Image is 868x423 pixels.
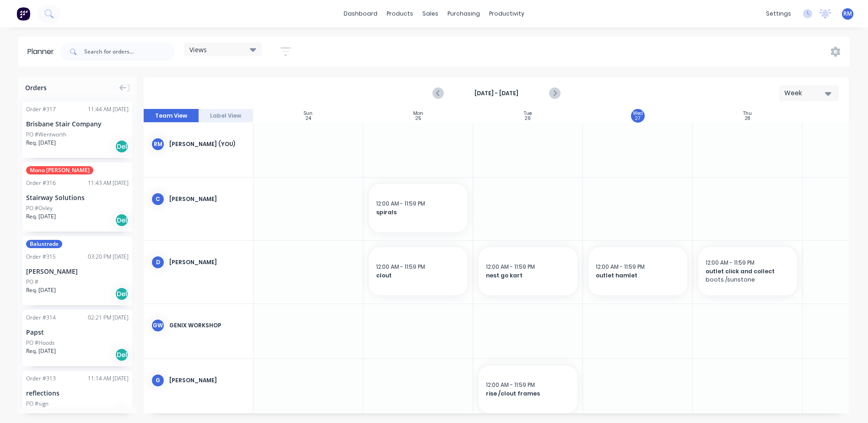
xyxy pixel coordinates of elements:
[413,111,423,116] div: Mon
[115,213,129,227] div: Del
[843,10,852,18] span: RM
[376,200,425,207] span: 12:00 AM - 11:59 PM
[26,119,129,129] div: Brisbane Stair Company
[26,240,62,248] span: Balustrade
[25,83,47,92] span: Orders
[27,46,59,57] div: Planner
[26,193,129,202] div: Stairway Solutions
[306,116,311,121] div: 24
[169,195,246,203] div: [PERSON_NAME]
[88,179,129,187] div: 11:43 AM [DATE]
[88,314,129,322] div: 02:21 PM [DATE]
[743,111,752,116] div: Thu
[486,381,535,389] span: 12:00 AM - 11:59 PM
[169,376,246,385] div: [PERSON_NAME]
[779,85,839,101] button: Week
[84,43,175,61] input: Search for orders...
[26,105,56,114] div: Order # 317
[635,116,640,121] div: 27
[761,7,796,21] div: settings
[115,140,129,153] div: Del
[169,140,246,148] div: [PERSON_NAME] (You)
[376,271,460,280] span: clout
[26,388,129,398] div: reflections
[26,400,49,408] div: PO #sign
[418,7,443,21] div: sales
[485,7,529,21] div: productivity
[26,166,93,174] span: Mono [PERSON_NAME]
[115,348,129,362] div: Del
[26,327,129,337] div: Papst
[199,109,253,123] button: Label View
[151,255,165,269] div: D
[304,111,313,116] div: Sun
[524,111,532,116] div: Tue
[16,7,30,21] img: Factory
[26,314,56,322] div: Order # 314
[706,267,790,276] span: outlet click and collect
[26,179,56,187] div: Order # 316
[745,116,750,121] div: 28
[486,271,570,280] span: nest go kart
[144,109,199,123] button: Team View
[169,321,246,330] div: Genix Workshop
[151,192,165,206] div: C
[115,287,129,301] div: Del
[169,258,246,266] div: [PERSON_NAME]
[26,286,56,294] span: Req. [DATE]
[151,319,165,332] div: GW
[26,266,129,276] div: [PERSON_NAME]
[633,111,643,116] div: Wed
[26,347,56,355] span: Req. [DATE]
[784,88,826,98] div: Week
[486,390,570,398] span: rise /clout frames
[339,7,382,21] a: dashboard
[151,137,165,151] div: RM
[451,89,542,98] strong: [DATE] - [DATE]
[706,259,755,266] span: 12:00 AM - 11:59 PM
[486,263,535,271] span: 12:00 AM - 11:59 PM
[382,7,418,21] div: products
[189,45,207,54] span: Views
[443,7,485,21] div: purchasing
[26,278,38,286] div: PO #
[376,263,425,271] span: 12:00 AM - 11:59 PM
[88,253,129,261] div: 03:20 PM [DATE]
[596,263,645,271] span: 12:00 AM - 11:59 PM
[26,253,56,261] div: Order # 315
[88,374,129,383] div: 11:14 AM [DATE]
[525,116,531,121] div: 26
[26,374,56,383] div: Order # 313
[151,374,165,387] div: G
[88,105,129,114] div: 11:44 AM [DATE]
[26,130,66,139] div: PO #Wentworth
[706,276,790,284] span: boots /sunstone
[26,212,56,221] span: Req. [DATE]
[26,339,55,347] div: PO #Hoods
[26,139,56,147] span: Req. [DATE]
[596,271,680,280] span: outlet hamlet
[376,208,460,217] span: spirals
[415,116,421,121] div: 25
[26,204,53,212] div: PO #Oxley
